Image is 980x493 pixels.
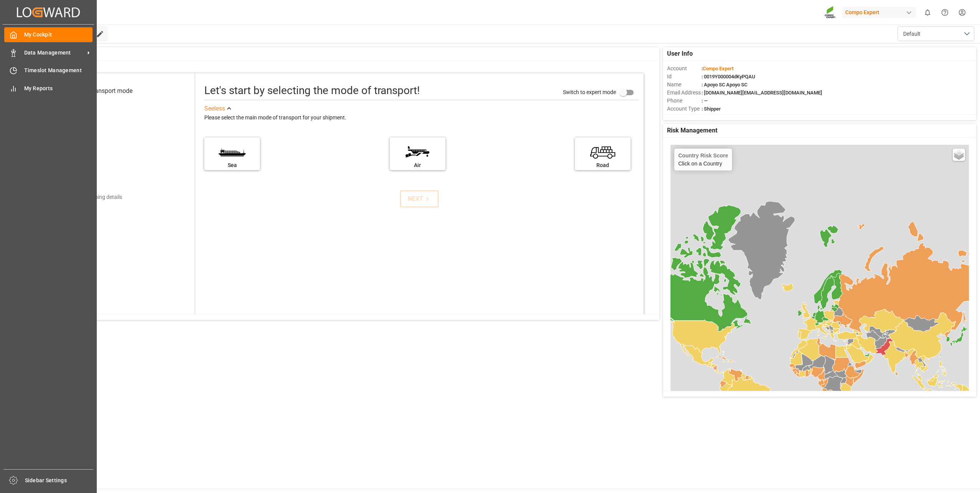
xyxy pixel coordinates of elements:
[4,63,93,78] a: Timeslot Management
[702,74,755,79] span: : 0019Y000004dKyPQAU
[25,476,94,485] span: Sidebar Settings
[73,86,132,96] div: Select transport mode
[702,106,721,112] span: : Shipper
[667,89,702,97] span: Email Address
[579,161,627,169] div: Road
[842,5,919,20] button: Compo Expert
[400,190,439,207] button: NEXT
[702,66,733,71] span: :
[24,66,93,74] span: Timeslot Management
[394,161,442,169] div: Air
[563,89,616,95] span: Switch to expert mode
[208,161,256,169] div: Sea
[24,31,93,39] span: My Cockpit
[842,7,916,18] div: Compo Expert
[936,4,954,21] button: Help Center
[703,66,733,71] span: Compo Expert
[204,83,420,99] div: Let's start by selecting the mode of transport!
[204,104,225,113] div: See less
[667,126,717,135] span: Risk Management
[678,152,728,167] div: Click on a Country
[74,193,122,201] div: Add shipping details
[702,98,708,104] span: : —
[24,49,85,57] span: Data Management
[4,81,93,96] a: My Reports
[24,84,93,93] span: My Reports
[897,26,974,41] button: open menu
[702,90,822,96] span: : [DOMAIN_NAME][EMAIL_ADDRESS][DOMAIN_NAME]
[667,73,702,81] span: Id
[678,152,728,159] h4: Country Risk Score
[919,4,936,21] button: show 0 new notifications
[4,27,93,42] a: My Cockpit
[667,105,702,113] span: Account Type
[667,97,702,105] span: Phone
[667,81,702,89] span: Name
[953,149,965,161] a: Layers
[903,30,920,38] span: Default
[702,82,747,88] span: : Apoyo SC Apoyo SC
[408,194,431,203] div: NEXT
[667,65,702,73] span: Account
[204,113,638,122] div: Please select the main mode of transport for your shipment.
[667,49,693,58] span: User Info
[824,6,837,19] img: Screenshot%202023-09-29%20at%2010.02.21.png_1712312052.png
